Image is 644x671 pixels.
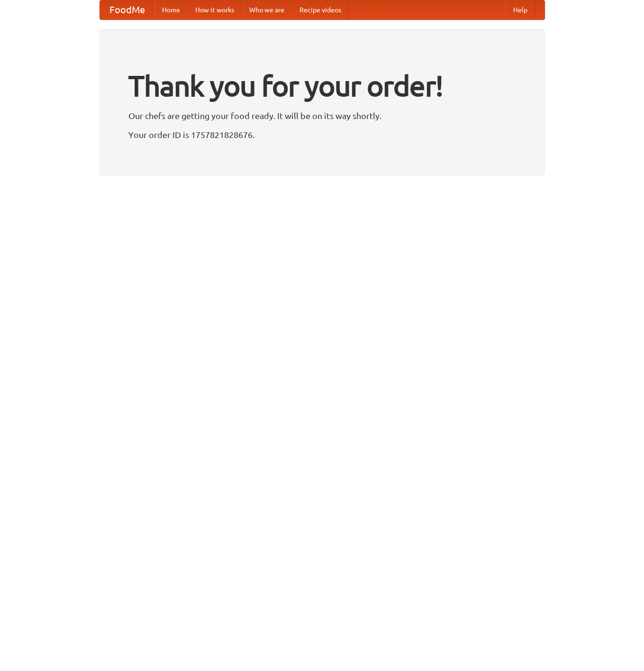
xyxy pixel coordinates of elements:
a: Recipe videos [292,0,349,19]
a: FoodMe [100,0,154,19]
a: How it works [188,0,242,19]
a: Home [154,0,188,19]
p: Our chefs are getting your food ready. It will be on its way shortly. [128,109,516,123]
a: Help [506,0,535,19]
a: Who we are [242,0,292,19]
p: Your order ID is 1757821828676. [128,128,516,142]
h1: Thank you for your order! [128,63,516,109]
